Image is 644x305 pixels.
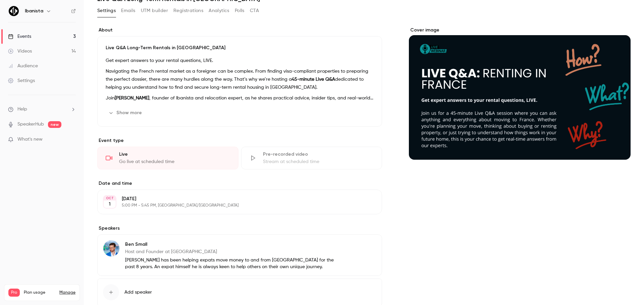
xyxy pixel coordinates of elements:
strong: [PERSON_NAME] [115,96,149,100]
label: About [97,27,382,33]
p: [PERSON_NAME] has been helping expats move money to and from [GEOGRAPHIC_DATA] for the past 8 yea... [125,257,338,270]
p: Host and Founder at [GEOGRAPHIC_DATA] [125,248,338,255]
iframe: Noticeable Trigger [68,137,76,143]
li: help-dropdown-opener [8,106,76,113]
img: Ben Small [103,240,119,256]
div: OCT [104,196,116,201]
div: Settings [8,77,35,84]
span: What's new [17,136,43,143]
div: Events [8,33,31,40]
label: Date and time [97,180,382,187]
a: Manage [59,290,75,295]
div: LiveGo live at scheduled time [97,147,238,169]
p: Event type [97,137,382,144]
button: Settings [97,5,116,16]
p: Navigating the French rental market as a foreigner can be complex. From finding visa-compliant pr... [106,67,374,91]
h6: Ibanista [25,8,43,14]
p: 5:00 PM - 5:45 PM, [GEOGRAPHIC_DATA]/[GEOGRAPHIC_DATA] [122,203,346,208]
label: Cover image [409,27,631,33]
p: Get expert answers to your rental questions, LIVE. [106,57,374,65]
section: Cover image [409,27,631,160]
span: new [48,121,61,128]
button: Show more [106,107,146,118]
button: Polls [235,5,245,16]
span: Add speaker [124,289,152,296]
p: Join , founder of Ibanista and relocation expert, as he shares practical advice, insider tips, an... [106,94,374,102]
span: Help [17,106,27,113]
button: Analytics [209,5,229,16]
a: SpeakerHub [17,121,44,128]
button: Emails [121,5,135,16]
button: Registrations [173,5,203,16]
div: Pre-recorded video [263,151,374,158]
img: Ibanista [8,6,19,16]
div: Videos [8,48,32,55]
p: Live Q&A Long-Term Rentals in [GEOGRAPHIC_DATA] [106,45,374,51]
p: Ben Small [125,241,338,248]
div: Stream at scheduled time [263,158,374,165]
div: Ben SmallBen SmallHost and Founder at [GEOGRAPHIC_DATA][PERSON_NAME] has been helping expats move... [97,234,382,276]
label: Speakers [97,225,382,232]
p: 1 [109,201,111,208]
p: [DATE] [122,196,346,202]
div: Audience [8,63,38,69]
div: Go live at scheduled time [119,158,230,165]
span: Pro [8,289,20,297]
span: Plan usage [24,290,55,295]
button: CTA [250,5,259,16]
div: Pre-recorded videoStream at scheduled time [241,147,382,169]
strong: 45-minute Live Q&A [292,77,335,82]
button: UTM builder [141,5,168,16]
div: Live [119,151,230,158]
